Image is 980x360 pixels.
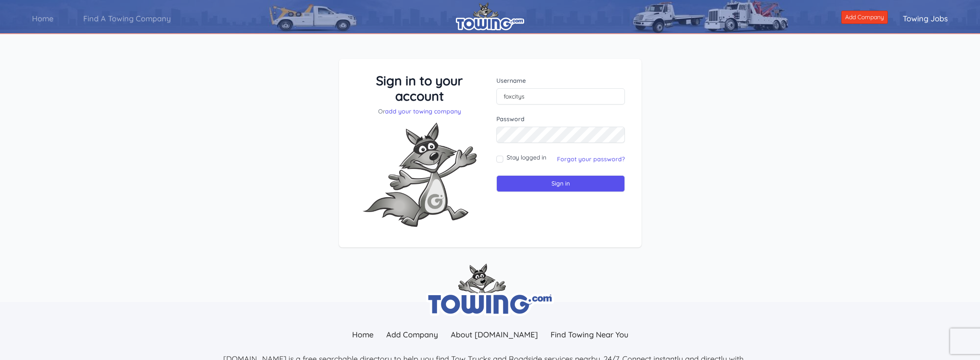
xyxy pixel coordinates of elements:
img: logo.png [456,2,524,30]
a: add your towing company [385,107,461,115]
a: Find Towing Near You [544,325,635,344]
a: Home [17,6,68,31]
label: Username [496,76,625,85]
a: Forgot your password? [557,155,625,163]
img: towing [426,264,554,316]
a: Towing Jobs [888,6,963,31]
a: Home [346,325,380,344]
a: Add Company [841,11,888,24]
label: Stay logged in [507,153,546,162]
input: Sign in [496,175,625,192]
a: Find A Towing Company [68,6,186,31]
h3: Sign in to your account [356,73,484,104]
a: About [DOMAIN_NAME] [444,325,544,344]
img: Fox-Excited.png [356,116,484,234]
p: Or [356,107,484,116]
label: Password [496,115,625,123]
a: Add Company [380,325,444,344]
